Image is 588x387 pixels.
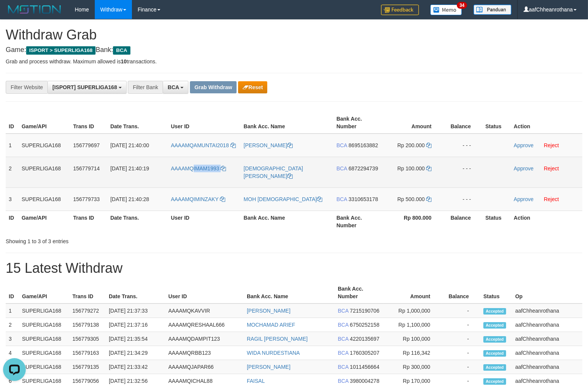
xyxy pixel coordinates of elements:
[70,112,107,134] th: Trans ID
[426,165,431,171] a: Copy 100000 to clipboard
[6,58,582,65] p: Grab and process withdraw. Maximum allowed is transactions.
[384,360,442,374] td: Rp 300,000
[19,360,69,374] td: SUPERLIGA168
[171,142,236,148] a: AAAAMQAMUNTAI2018
[384,304,442,318] td: Rp 1,000,000
[19,187,70,211] td: SUPERLIGA168
[6,187,19,211] td: 3
[6,27,582,42] h1: Withdraw Grab
[514,196,533,202] a: Approve
[165,346,244,360] td: AAAAMQRBB123
[6,211,19,232] th: ID
[6,134,19,157] td: 1
[107,211,168,232] th: Date Trans.
[483,378,506,385] span: Accepted
[457,2,467,9] span: 34
[348,142,378,148] span: Copy 8695163882 to clipboard
[544,196,559,202] a: Reject
[336,196,347,202] span: BCA
[6,261,582,276] h1: 15 Latest Withdraw
[338,364,348,370] span: BCA
[6,112,19,134] th: ID
[19,346,69,360] td: SUPERLIGA168
[165,282,244,304] th: User ID
[110,196,149,202] span: [DATE] 21:40:28
[165,318,244,332] td: AAAAMQRESHAAL666
[333,211,383,232] th: Bank Acc. Number
[6,46,582,54] h4: Game: Bank:
[6,346,19,360] td: 4
[514,165,533,171] a: Approve
[6,4,63,15] img: MOTION_logo.png
[384,332,442,346] td: Rp 100,000
[6,318,19,332] td: 2
[19,157,70,187] td: SUPERLIGA168
[350,378,379,384] span: Copy 3980004278 to clipboard
[350,364,379,370] span: Copy 1011456664 to clipboard
[512,346,582,360] td: aafChheanrothana
[244,282,335,304] th: Bank Acc. Name
[171,165,220,171] span: AAAAMQIMAM1993
[442,318,480,332] td: -
[338,350,348,356] span: BCA
[483,364,506,371] span: Accepted
[107,112,168,134] th: Date Trans.
[338,308,348,314] span: BCA
[106,318,165,332] td: [DATE] 21:37:16
[350,350,379,356] span: Copy 1760305207 to clipboard
[168,211,241,232] th: User ID
[163,81,188,94] button: BCA
[6,332,19,346] td: 3
[244,196,322,202] a: MOH [DEMOGRAPHIC_DATA]
[52,84,117,90] span: [ISPORT] SUPERLIGA168
[168,84,179,90] span: BCA
[69,360,106,374] td: 156779135
[482,112,511,134] th: Status
[171,142,229,148] span: AAAAMQAMUNTAI2018
[430,5,462,15] img: Button%20Memo.svg
[338,336,348,342] span: BCA
[383,112,443,134] th: Amount
[168,112,241,134] th: User ID
[19,332,69,346] td: SUPERLIGA168
[69,346,106,360] td: 156779163
[106,282,165,304] th: Date Trans.
[442,360,480,374] td: -
[106,360,165,374] td: [DATE] 21:33:42
[384,282,442,304] th: Amount
[247,308,290,314] a: [PERSON_NAME]
[247,364,290,370] a: [PERSON_NAME]
[128,81,163,94] div: Filter Bank
[443,187,482,211] td: - - -
[383,211,443,232] th: Rp 800.000
[3,3,26,26] button: Open LiveChat chat widget
[348,165,378,171] span: Copy 6872294739 to clipboard
[512,332,582,346] td: aafChheanrothana
[483,308,506,315] span: Accepted
[165,332,244,346] td: AAAAMQDAMPIT123
[482,211,511,232] th: Status
[69,304,106,318] td: 156779272
[19,211,70,232] th: Game/API
[544,142,559,148] a: Reject
[6,157,19,187] td: 2
[73,196,100,202] span: 156779733
[69,332,106,346] td: 156779305
[397,196,425,202] span: Rp 500.000
[333,112,383,134] th: Bank Acc. Number
[384,346,442,360] td: Rp 116,342
[247,378,265,384] a: FAISAL
[442,282,480,304] th: Balance
[338,322,348,328] span: BCA
[384,318,442,332] td: Rp 1,100,000
[69,282,106,304] th: Trans ID
[350,336,379,342] span: Copy 4220135697 to clipboard
[165,304,244,318] td: AAAAMQKAVVIR
[241,112,334,134] th: Bank Acc. Name
[19,134,70,157] td: SUPERLIGA168
[512,304,582,318] td: aafChheanrothana
[26,46,96,55] span: ISPORT > SUPERLIGA168
[512,282,582,304] th: Op
[110,165,149,171] span: [DATE] 21:40:19
[443,157,482,187] td: - - -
